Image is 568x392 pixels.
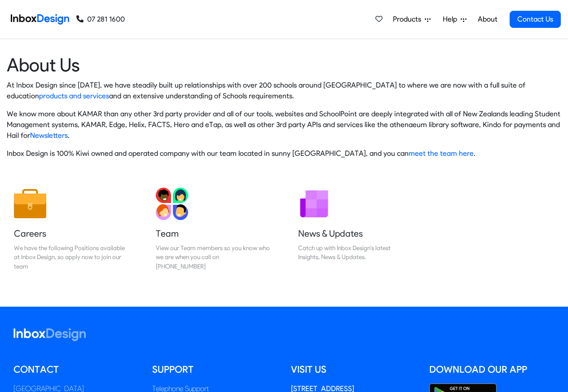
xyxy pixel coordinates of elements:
heading: About Us [7,53,561,76]
span: Help [443,14,461,25]
img: 2022_01_13_icon_job.svg [14,188,46,220]
a: products and services [39,92,109,100]
a: Help [439,10,470,28]
a: Products [389,10,434,28]
div: View our Team members so you know who we are when you call on [PHONE_NUMBER] [156,243,270,271]
a: Contact Us [510,11,561,28]
a: Team View our Team members so you know who we are when you call on [PHONE_NUMBER] [149,181,277,278]
div: Catch up with Inbox Design's latest Insights, News & Updates. [298,243,412,262]
p: At Inbox Design since [DATE], we have steadily built up relationships with over 200 schools aroun... [7,80,561,101]
p: Inbox Design is 100% Kiwi owned and operated company with our team located in sunny [GEOGRAPHIC_D... [7,148,561,159]
a: Newsletters [30,131,68,140]
a: About [475,10,500,28]
h5: Team [156,227,270,240]
h5: Contact [13,363,139,376]
a: 07 281 1600 [76,14,125,25]
h5: Careers [14,227,128,240]
img: logo_inboxdesign_white.svg [13,328,86,341]
h5: News & Updates [298,227,412,240]
img: 2022_01_12_icon_newsletter.svg [298,188,330,220]
div: We have the following Positions available at Inbox Design, so apply now to join our team [14,243,128,271]
a: News & Updates Catch up with Inbox Design's latest Insights, News & Updates. [291,181,419,278]
h5: Visit us [291,363,416,376]
p: We know more about KAMAR than any other 3rd party provider and all of our tools, websites and Sch... [7,109,561,141]
h5: Download our App [429,363,555,376]
span: Products [393,14,425,25]
img: 2022_01_13_icon_team.svg [156,188,188,220]
h5: Support [152,363,277,376]
a: meet the team here [409,149,474,158]
a: Careers We have the following Positions available at Inbox Design, so apply now to join our team [7,181,135,278]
